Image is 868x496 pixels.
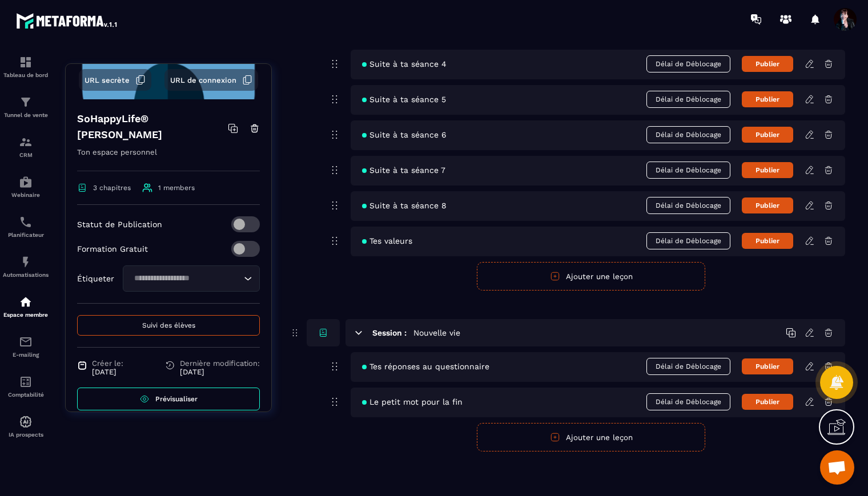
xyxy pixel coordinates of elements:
[362,362,489,371] span: Tes réponses au questionnaire
[3,167,49,207] a: automationsautomationsWebinaire
[362,95,446,104] span: Suite à ta séance 5
[92,359,123,368] span: Créer le:
[19,95,33,109] img: formation
[742,56,793,72] button: Publier
[180,368,260,376] p: [DATE]
[19,335,33,349] img: email
[477,423,705,451] button: Ajouter une leçon
[19,295,33,309] img: automations
[3,366,49,406] a: accountantaccountantComptabilité
[742,233,793,249] button: Publier
[170,76,236,84] span: URL de connexion
[362,166,445,175] span: Suite à ta séance 7
[742,91,793,107] button: Publier
[155,395,198,403] span: Prévisualiser
[92,368,123,376] p: [DATE]
[3,47,49,87] a: formationformationTableau de bord
[3,72,49,78] p: Tableau de bord
[77,388,260,410] a: Prévisualiser
[77,146,260,171] p: Ton espace personnel
[3,287,49,326] a: automationsautomationsEspace membre
[77,220,162,229] p: Statut de Publication
[3,392,49,398] p: Comptabilité
[742,127,793,143] button: Publier
[3,207,49,247] a: schedulerschedulerPlanificateur
[646,55,730,72] span: Délai de Déblocage
[646,393,730,410] span: Délai de Déblocage
[19,175,33,189] img: automations
[3,352,49,358] p: E-mailing
[3,272,49,278] p: Automatisations
[142,321,195,329] span: Suivi des élèves
[85,76,130,84] span: URL secrète
[742,197,793,213] button: Publier
[3,232,49,238] p: Planificateur
[3,247,49,287] a: automationsautomationsAutomatisations
[646,91,730,108] span: Délai de Déblocage
[93,184,131,192] span: 3 chapitres
[19,215,33,229] img: scheduler
[77,315,260,336] button: Suivi des élèves
[19,135,33,149] img: formation
[3,326,49,366] a: emailemailE-mailing
[362,130,447,139] span: Suite à ta séance 6
[362,59,447,68] span: Suite à ta séance 4
[646,162,730,179] span: Délai de Déblocage
[19,255,33,269] img: automations
[413,327,460,338] h5: Nouvelle vie
[362,236,412,245] span: Tes valeurs
[164,69,258,91] button: URL de connexion
[3,87,49,127] a: formationformationTunnel de vente
[19,415,33,429] img: automations
[646,126,730,143] span: Délai de Déblocage
[646,358,730,375] span: Délai de Déblocage
[646,197,730,214] span: Délai de Déblocage
[3,127,49,167] a: formationformationCRM
[362,397,463,406] span: Le petit mot pour la fin
[742,358,793,374] button: Publier
[3,312,49,318] p: Espace membre
[742,394,793,410] button: Publier
[16,10,119,31] img: logo
[123,265,260,292] div: Search for option
[3,152,49,158] p: CRM
[79,69,151,91] button: URL secrète
[3,112,49,118] p: Tunnel de vente
[158,184,195,192] span: 1 members
[77,274,114,283] p: Étiqueter
[742,162,793,178] button: Publier
[180,359,260,368] span: Dernière modification:
[3,192,49,198] p: Webinaire
[820,450,854,485] a: Ouvrir le chat
[77,111,228,143] h4: SoHappyLife® [PERSON_NAME]
[77,244,148,253] p: Formation Gratuit
[130,272,241,285] input: Search for option
[372,328,407,337] h6: Session :
[477,262,705,291] button: Ajouter une leçon
[19,55,33,69] img: formation
[3,432,49,438] p: IA prospects
[362,201,447,210] span: Suite à ta séance 8
[646,232,730,249] span: Délai de Déblocage
[19,375,33,389] img: accountant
